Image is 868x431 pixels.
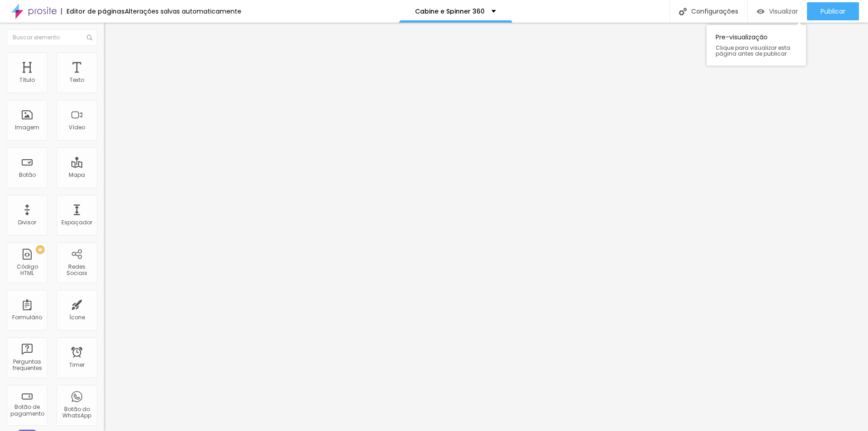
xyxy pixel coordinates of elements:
[70,77,84,83] div: Texto
[69,362,85,368] div: Timer
[69,314,85,321] div: Ícone
[15,124,39,131] div: Imagem
[7,29,97,46] input: Buscar elemento
[59,264,94,277] div: Redes Sociais
[19,172,36,178] div: Botão
[821,8,845,15] span: Publicar
[61,219,92,226] div: Espaçador
[807,2,859,20] button: Publicar
[769,8,798,15] span: Visualizar
[61,8,125,14] div: Editor de páginas
[104,23,868,431] iframe: Editor
[748,2,807,20] button: Visualizar
[716,45,797,57] span: Clique para visualizar esta página antes de publicar.
[19,77,35,83] div: Título
[12,314,42,321] div: Formulário
[757,8,764,15] img: view-1.svg
[69,172,85,178] div: Mapa
[679,8,687,15] img: Icone
[18,219,36,226] div: Divisor
[707,25,806,66] div: Pre-visualização
[9,359,45,372] div: Perguntas frequentes
[87,35,92,40] img: Icone
[59,406,94,419] div: Botão do WhatsApp
[9,264,45,277] div: Código HTML
[125,8,241,14] div: Alterações salvas automaticamente
[69,124,85,131] div: Vídeo
[415,8,485,14] p: Cabine e Spinner 360
[9,404,45,417] div: Botão de pagamento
